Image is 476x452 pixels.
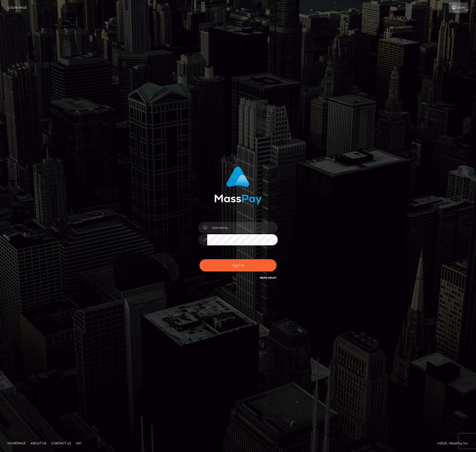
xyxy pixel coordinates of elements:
a: About Us [29,439,48,447]
a: Homepage [5,439,28,447]
a: Contact Us [49,439,73,447]
a: Need Help? [260,276,277,279]
a: API [74,439,83,447]
button: Sign in [199,259,277,271]
a: Login [449,2,468,13]
a: Login Page [8,2,27,13]
img: MassPay Login [214,167,262,205]
input: Username... [207,222,278,233]
div: © 2025 , MassPay Inc. [437,441,472,446]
